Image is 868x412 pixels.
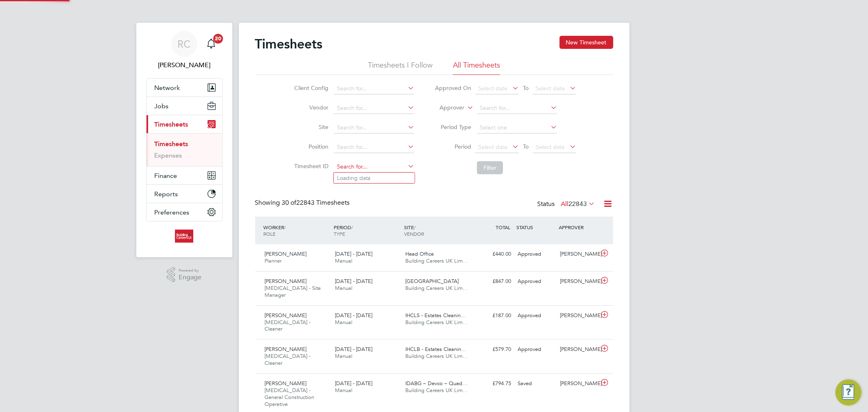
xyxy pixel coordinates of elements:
div: Timesheets [146,133,222,166]
span: Manual [335,319,352,326]
input: Search for... [334,122,414,134]
span: [PERSON_NAME] [265,250,307,257]
span: / [414,224,415,230]
span: [PERSON_NAME] [265,278,307,285]
div: Status [538,199,597,210]
input: Search for... [477,103,557,114]
span: 22843 Timesheets [282,199,350,207]
input: Search for... [334,142,414,153]
label: Timesheet ID [292,162,328,170]
span: Select date [536,143,565,151]
span: Head Office [405,250,434,257]
span: [PERSON_NAME] [265,346,307,353]
span: [MEDICAL_DATA] - General Construction Operative [265,387,315,408]
div: Approved [515,248,557,261]
span: Jobs [155,102,169,110]
span: IHCLB - Estates Cleanin… [405,346,466,353]
div: [PERSON_NAME] [557,309,599,322]
label: Approved On [435,84,471,92]
li: All Timesheets [453,60,500,75]
span: Manual [335,285,352,291]
span: [PERSON_NAME] [265,380,307,387]
input: Search for... [334,83,414,94]
span: Select date [536,85,565,92]
span: Manual [335,257,352,264]
input: Search for... [334,103,414,114]
a: 20 [203,31,219,57]
span: Reports [155,190,178,198]
span: [DATE] - [DATE] [335,346,372,353]
span: IHCLS - Estates Cleanin… [405,312,466,319]
label: Period [435,143,471,150]
span: [GEOGRAPHIC_DATA] [405,278,459,285]
div: Approved [515,343,557,356]
span: 20 [213,34,223,44]
span: Select date [478,143,507,151]
span: ROLE [264,230,276,237]
input: Select one [477,122,557,134]
div: [PERSON_NAME] [557,275,599,288]
div: £794.75 [472,377,515,390]
div: [PERSON_NAME] [557,377,599,390]
a: Powered byEngage [167,267,201,283]
span: Building Careers UK Lim… [405,387,468,394]
span: Building Careers UK Lim… [405,285,468,291]
span: Finance [155,172,177,180]
img: buildingcareersuk-logo-retina.png [175,230,193,243]
span: Building Careers UK Lim… [405,257,468,264]
div: £579.70 [472,343,515,356]
div: Showing [255,199,352,207]
label: Vendor [292,104,328,111]
span: / [284,224,286,230]
span: [DATE] - [DATE] [335,278,372,285]
button: Filter [477,161,503,174]
button: Jobs [146,97,222,115]
div: £187.00 [472,309,515,322]
a: Go to home page [146,230,223,243]
span: Powered by [179,267,201,274]
span: VENDOR [404,230,424,237]
button: Engage Resource Center [835,379,861,405]
span: [DATE] - [DATE] [335,250,372,257]
span: Building Careers UK Lim… [405,319,468,326]
a: Timesheets [155,140,188,148]
h2: Timesheets [255,36,323,52]
span: IDABG – Devco – Quad… [405,380,468,387]
span: Rhys Cook [146,60,223,70]
div: WORKER [262,220,332,241]
span: To [520,83,531,93]
span: / [351,224,353,230]
nav: Main navigation [136,23,232,257]
span: TOTAL [496,224,511,230]
div: PERIOD [332,220,402,241]
div: Saved [515,377,557,390]
label: All [561,200,595,208]
span: [MEDICAL_DATA] - Cleaner [265,353,311,366]
div: £440.00 [472,248,515,261]
label: Period Type [435,123,471,131]
div: £847.00 [472,275,515,288]
label: Client Config [292,84,328,92]
span: Building Careers UK Lim… [405,353,468,359]
span: Select date [478,85,507,92]
span: Manual [335,387,352,394]
span: RC [178,39,191,49]
div: STATUS [515,220,557,234]
input: Search for... [334,161,414,173]
span: [MEDICAL_DATA] - Site Manager [265,285,321,298]
span: 22843 [569,200,587,208]
span: [DATE] - [DATE] [335,380,372,387]
label: Position [292,143,328,150]
button: Finance [146,167,222,184]
span: Timesheets [155,121,188,128]
div: APPROVER [557,220,599,234]
a: Expenses [155,151,182,159]
button: Network [146,79,222,96]
span: To [520,141,531,152]
button: Preferences [146,203,222,221]
span: TYPE [334,230,345,237]
li: Loading data [334,173,415,183]
span: 30 of [282,199,297,207]
div: SITE [402,220,472,241]
span: [MEDICAL_DATA] - Cleaner [265,319,311,333]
